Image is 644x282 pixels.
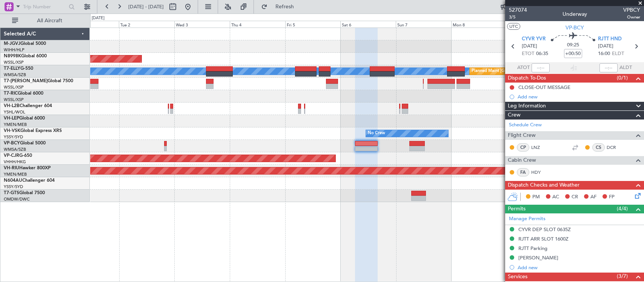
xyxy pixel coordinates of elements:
span: 09:25 [567,41,579,49]
span: [DATE] [522,43,537,50]
div: No Crew [368,128,385,139]
a: VP-CJRG-650 [4,153,32,158]
span: All Aircraft [20,18,80,23]
button: UTC [507,23,520,30]
span: Dispatch To-Dos [508,74,546,83]
span: ATOT [517,64,530,72]
span: FP [609,193,615,201]
a: OMDW/DWC [4,196,30,202]
span: (4/4) [617,205,628,213]
span: T7-RIC [4,91,18,96]
span: VP-CJR [4,153,19,158]
span: VH-LEP [4,116,19,121]
div: FA [517,168,529,176]
div: CS [592,143,605,152]
input: --:-- [532,63,550,72]
div: Sat 6 [340,21,396,28]
span: ALDT [619,64,632,72]
div: Tue 2 [119,21,174,28]
a: WSSL/XSP [4,97,24,103]
a: VH-LEPGlobal 6000 [4,116,45,121]
a: VH-L2BChallenger 604 [4,104,52,108]
input: Trip Number [23,1,66,12]
span: N604AU [4,178,22,183]
span: Crew [508,111,521,120]
span: T7-GTS [4,191,19,195]
div: Add new [518,264,640,271]
a: WSSL/XSP [4,84,24,90]
span: ETOT [522,50,534,58]
span: Owner [623,14,640,20]
span: 16:00 [598,50,610,58]
a: M-JGVJGlobal 5000 [4,41,46,46]
a: Schedule Crew [509,121,542,129]
a: WMSA/SZB [4,72,26,78]
a: WMSA/SZB [4,147,26,152]
span: 527074 [509,6,527,14]
a: WSSL/XSP [4,60,24,65]
span: VP-BCY [4,141,20,146]
span: Cabin Crew [508,156,536,165]
div: Thu 4 [230,21,285,28]
span: T7-ELLY [4,66,20,71]
div: CLOSE-OUT MESSAGE [518,84,570,90]
a: VP-BCYGlobal 5000 [4,141,46,146]
span: AF [590,193,596,201]
a: LNZ [531,144,548,151]
button: Refresh [258,1,303,13]
div: CP [517,143,529,152]
a: T7-ELLYG-550 [4,66,33,71]
span: VH-VSK [4,129,20,133]
div: Sun 7 [396,21,451,28]
span: ELDT [612,50,624,58]
div: Mon 1 [63,21,119,28]
span: VH-RIU [4,166,19,170]
div: RJTT Parking [518,245,547,251]
span: Leg Information [508,102,546,110]
span: PM [532,193,540,201]
div: Underway [563,10,587,18]
span: Dispatch Checks and Weather [508,181,579,190]
span: CR [572,193,578,201]
span: VH-L2B [4,104,20,108]
span: Flight Crew [508,131,536,140]
span: VPBCY [623,6,640,14]
a: N8998KGlobal 6000 [4,54,47,58]
a: VH-VSKGlobal Express XRS [4,129,62,133]
div: CYVR DEP SLOT 0635Z [518,226,571,233]
span: M-JGVJ [4,41,20,46]
span: Refresh [269,4,301,9]
a: YSHL/WOL [4,109,25,115]
a: DCR [607,144,624,151]
a: WIHH/HLP [4,47,25,53]
span: [DATE] - [DATE] [128,3,164,10]
span: N8998K [4,54,21,58]
button: All Aircraft [8,15,82,27]
span: Services [508,273,527,281]
div: Wed 3 [174,21,230,28]
span: [DATE] [598,43,613,50]
div: RJTT ARR SLOT 1600Z [518,236,569,242]
a: T7-RICGlobal 6000 [4,91,43,96]
span: (0/1) [617,74,628,82]
div: Fri 5 [285,21,341,28]
a: YSSY/SYD [4,184,23,190]
span: Permits [508,205,526,213]
a: VHHH/HKG [4,159,26,165]
a: YSSY/SYD [4,134,23,140]
a: HDY [531,169,548,176]
a: YMEN/MEB [4,122,27,127]
span: VP-BCY [566,24,584,32]
span: T7-[PERSON_NAME] [4,79,48,83]
a: Manage Permits [509,215,546,223]
span: CYVR YVR [522,35,546,43]
div: [PERSON_NAME] [518,254,558,261]
a: VH-RIUHawker 800XP [4,166,51,170]
a: T7-[PERSON_NAME]Global 7500 [4,79,73,83]
span: (3/7) [617,272,628,280]
span: RJTT HND [598,35,622,43]
a: N604AUChallenger 604 [4,178,55,183]
span: 06:35 [536,50,548,58]
div: Planned Maint [GEOGRAPHIC_DATA] ([GEOGRAPHIC_DATA] Intl) [472,66,598,77]
span: AC [552,193,559,201]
